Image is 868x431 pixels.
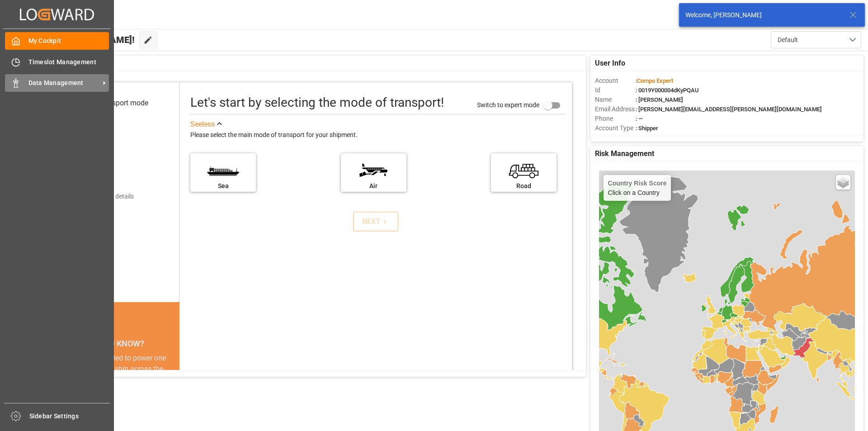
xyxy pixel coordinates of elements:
span: Risk Management [595,148,654,159]
span: Compo Expert [637,77,673,84]
span: User Info [595,58,625,69]
button: open menu [771,31,861,48]
span: Timeslot Management [28,57,109,67]
span: : — [636,115,643,122]
div: Welcome, [PERSON_NAME] [685,10,841,20]
span: Default [778,35,798,45]
div: Click on a Country [608,180,667,196]
span: Switch to expert mode [477,101,539,108]
div: Please select the main mode of transport for your shipment. [190,130,566,141]
span: Hello [PERSON_NAME]! [38,31,135,48]
div: Road [495,181,552,191]
div: DID YOU KNOW? [49,334,179,353]
span: My Cockpit [28,36,109,46]
span: Id [595,85,636,95]
a: Layers [836,175,850,189]
button: next slide / item [167,353,179,429]
span: Sidebar Settings [29,412,110,421]
span: Email Address [595,104,636,114]
span: : 0019Y000004dKyPQAU [636,87,699,94]
span: Name [595,95,636,104]
div: See less [190,119,215,130]
span: : [636,77,673,84]
h4: Country Risk Score [608,180,667,187]
span: : [PERSON_NAME][EMAIL_ADDRESS][PERSON_NAME][DOMAIN_NAME] [636,106,822,113]
div: The energy needed to power one large container ship across the ocean in a single day is the same ... [60,353,169,418]
button: NEXT [353,212,398,232]
span: : [PERSON_NAME] [636,96,683,103]
span: Phone [595,114,636,123]
span: Data Management [28,78,100,88]
span: Account Type [595,123,636,133]
span: Account [595,76,636,85]
a: My Cockpit [5,32,109,50]
div: NEXT [362,216,390,227]
div: Sea [195,181,251,191]
div: Let's start by selecting the mode of transport! [190,93,444,112]
a: Timeslot Management [5,53,109,71]
div: Air [345,181,402,191]
span: : Shipper [636,125,658,132]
